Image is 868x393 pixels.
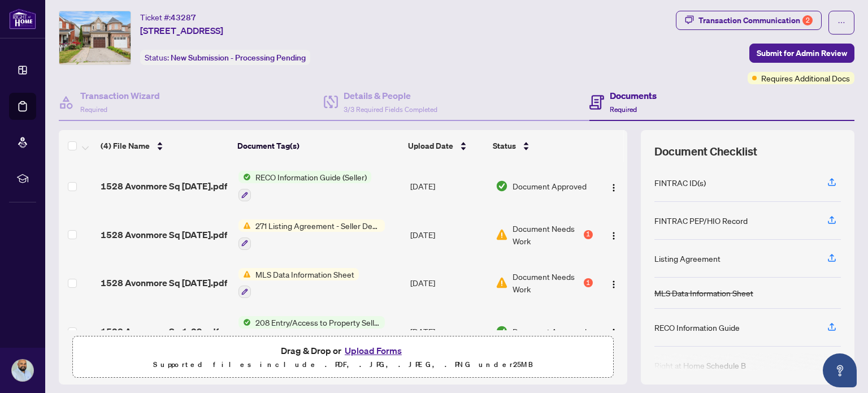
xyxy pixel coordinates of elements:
[238,316,385,347] button: Status Icon208 Entry/Access to Property Seller Acknowledgement
[406,162,491,210] td: [DATE]
[238,219,385,250] button: Status Icon271 Listing Agreement - Seller Designated Representation Agreement Authority to Offer ...
[171,12,196,23] span: 43287
[609,328,618,337] img: Logo
[101,140,150,152] span: (4) File Name
[59,11,131,64] img: IMG-E12278080_1.jpg
[233,130,404,162] th: Document Tag(s)
[73,336,613,378] span: Drag & Drop orUpload FormsSupported files include .PDF, .JPG, .JPEG, .PNG under25MB
[488,130,594,162] th: Status
[238,171,251,183] img: Status Icon
[513,270,581,295] span: Document Needs Work
[96,130,233,162] th: (4) File Name
[654,176,706,189] div: FINTRAC ID(s)
[140,24,223,37] span: [STREET_ADDRESS]
[80,105,107,114] span: Required
[496,277,508,289] img: Document Status
[676,11,822,30] button: Transaction Communication2
[493,140,516,152] span: Status
[251,219,385,232] span: 271 Listing Agreement - Seller Designated Representation Agreement Authority to Offer for Sale
[802,15,813,25] div: 2
[140,50,310,65] div: Status:
[605,274,623,292] button: Logo
[605,322,623,340] button: Logo
[403,130,488,162] th: Upload Date
[238,171,371,201] button: Status IconRECO Information Guide (Seller)
[80,89,160,102] h4: Transaction Wizard
[80,358,606,372] p: Supported files include .PDF, .JPG, .JPEG, .PNG under 25 MB
[251,268,359,280] span: MLS Data Information Sheet
[344,89,437,102] h4: Details & People
[698,11,813,29] div: Transaction Communication
[408,140,453,152] span: Upload Date
[171,53,306,63] span: New Submission - Processing Pending
[654,214,748,227] div: FINTRAC PEP/HIO Record
[101,325,219,338] span: 1528 Avonmore Sq 1-29.pdf
[496,180,508,192] img: Document Status
[584,230,593,239] div: 1
[238,268,251,280] img: Status Icon
[654,321,740,334] div: RECO Information Guide
[238,316,251,329] img: Status Icon
[609,183,618,192] img: Logo
[496,325,508,338] img: Document Status
[513,325,587,338] span: Document Approved
[610,89,657,102] h4: Documents
[238,219,251,232] img: Status Icon
[140,11,196,24] div: Ticket #:
[101,228,227,241] span: 1528 Avonmore Sq [DATE].pdf
[496,228,508,241] img: Document Status
[251,171,371,183] span: RECO Information Guide (Seller)
[101,179,227,193] span: 1528 Avonmore Sq [DATE].pdf
[513,180,587,192] span: Document Approved
[344,105,437,114] span: 3/3 Required Fields Completed
[609,280,618,289] img: Logo
[605,226,623,244] button: Logo
[749,44,854,63] button: Submit for Admin Review
[654,144,757,159] span: Document Checklist
[761,72,850,84] span: Requires Additional Docs
[823,353,857,387] button: Open asap
[9,8,36,29] img: logo
[837,19,845,27] span: ellipsis
[584,278,593,287] div: 1
[605,177,623,195] button: Logo
[281,343,405,358] span: Drag & Drop or
[609,231,618,240] img: Logo
[238,268,359,299] button: Status IconMLS Data Information Sheet
[610,105,637,114] span: Required
[406,307,491,356] td: [DATE]
[654,287,753,299] div: MLS Data Information Sheet
[406,259,491,308] td: [DATE]
[251,316,385,329] span: 208 Entry/Access to Property Seller Acknowledgement
[341,343,405,358] button: Upload Forms
[12,360,33,381] img: Profile Icon
[654,252,721,265] div: Listing Agreement
[757,44,847,62] span: Submit for Admin Review
[101,276,227,290] span: 1528 Avonmore Sq [DATE].pdf
[513,222,581,247] span: Document Needs Work
[406,210,491,259] td: [DATE]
